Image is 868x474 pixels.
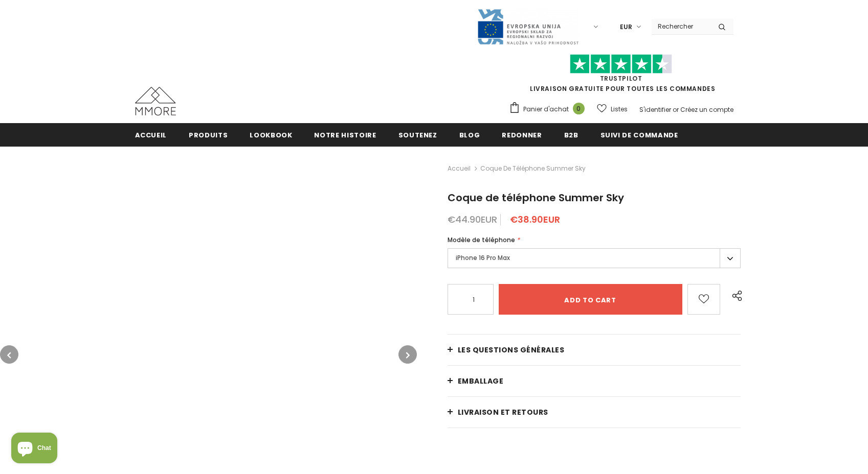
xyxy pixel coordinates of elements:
[502,130,542,140] span: Redonner
[600,74,642,83] a: TrustPilot
[448,335,741,365] a: Les questions générales
[611,104,628,114] span: Listes
[499,284,682,315] input: Add to cart
[448,191,624,205] span: Coque de téléphone Summer Sky
[189,123,228,146] a: Produits
[502,123,542,146] a: Redonner
[477,22,579,31] a: Javni Razpis
[570,54,672,74] img: Faites confiance aux étoiles pilotes
[398,123,437,146] a: soutenez
[673,105,679,114] span: or
[448,162,471,175] a: Accueil
[523,104,569,114] span: Panier d'achat
[652,19,710,34] input: Search Site
[448,366,741,396] a: EMBALLAGE
[564,130,578,140] span: B2B
[250,130,292,140] span: Lookbook
[509,59,733,93] span: LIVRAISON GRATUITE POUR TOUTES LES COMMANDES
[458,407,548,417] span: Livraison et retours
[448,248,741,268] label: iPhone 16 Pro Max
[597,100,628,118] a: Listes
[564,123,578,146] a: B2B
[189,130,228,140] span: Produits
[600,123,678,146] a: Suivi de commande
[458,345,565,355] span: Les questions générales
[448,235,515,244] span: Modèle de téléphone
[448,213,497,226] span: €44.90EUR
[314,130,376,140] span: Notre histoire
[573,103,585,114] span: 0
[600,130,678,140] span: Suivi de commande
[135,130,167,140] span: Accueil
[135,123,167,146] a: Accueil
[477,8,579,45] img: Javni Razpis
[620,22,632,32] span: EUR
[459,123,480,146] a: Blog
[135,87,176,115] img: Cas MMORE
[8,433,60,466] inbox-online-store-chat: Shopify online store chat
[639,105,671,114] a: S'identifier
[510,213,560,226] span: €38.90EUR
[458,376,504,386] span: EMBALLAGE
[398,130,437,140] span: soutenez
[459,130,480,140] span: Blog
[480,162,586,175] span: Coque de téléphone Summer Sky
[680,105,733,114] a: Créez un compte
[314,123,376,146] a: Notre histoire
[509,102,590,117] a: Panier d'achat 0
[448,397,741,428] a: Livraison et retours
[250,123,292,146] a: Lookbook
